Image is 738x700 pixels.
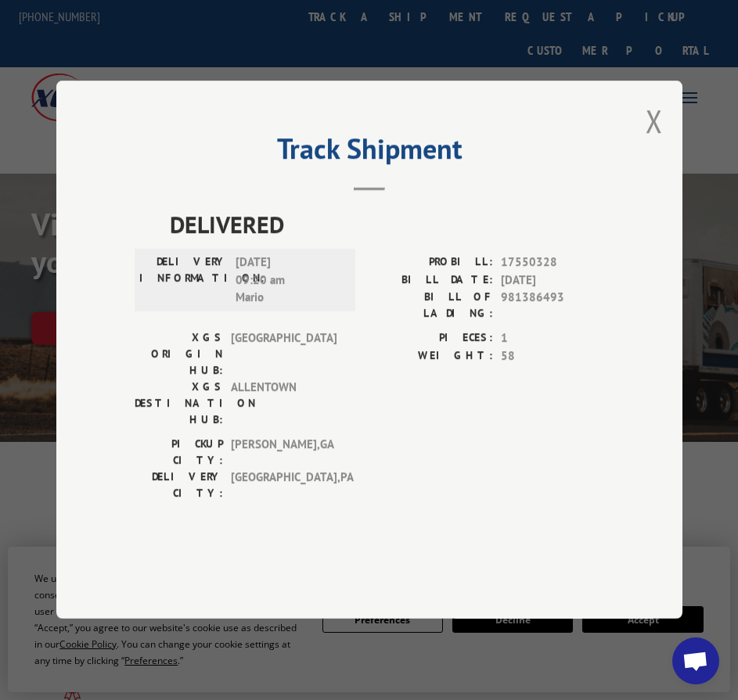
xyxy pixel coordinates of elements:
[236,254,341,307] span: [DATE] 09:20 am Mario
[139,254,228,307] label: DELIVERY INFORMATION:
[501,330,604,348] span: 1
[369,347,493,365] label: WEIGHT:
[135,379,223,429] label: XGS DESTINATION HUB:
[369,289,493,322] label: BILL OF LADING:
[135,436,223,469] label: PICKUP CITY:
[231,379,337,429] span: ALLENTOWN
[369,330,493,348] label: PIECES:
[369,254,493,272] label: PROBILL:
[501,271,604,289] span: [DATE]
[170,207,604,242] span: DELIVERED
[231,469,337,502] span: [GEOGRAPHIC_DATA] , PA
[135,330,223,379] label: XGS ORIGIN HUB:
[501,289,604,322] span: 981386493
[501,254,604,272] span: 17550328
[646,100,663,142] button: Close modal
[501,347,604,365] span: 58
[231,436,337,469] span: [PERSON_NAME] , GA
[231,330,337,379] span: [GEOGRAPHIC_DATA]
[672,637,719,684] a: Open chat
[135,469,223,502] label: DELIVERY CITY:
[135,138,604,167] h2: Track Shipment
[369,271,493,289] label: BILL DATE:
